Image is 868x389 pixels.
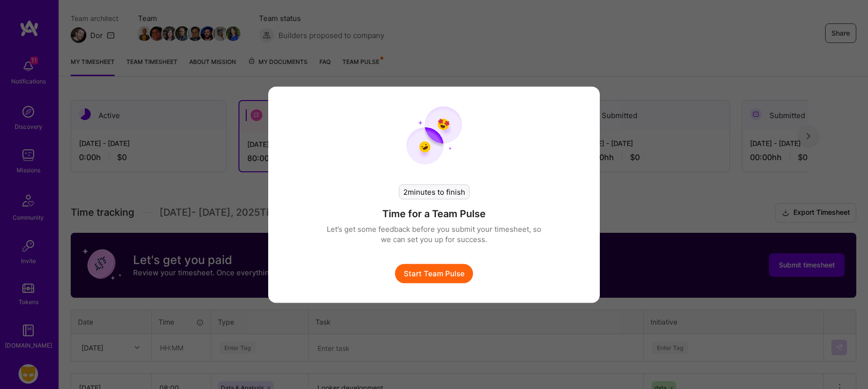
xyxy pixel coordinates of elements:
[382,207,486,220] h4: Time for a Team Pulse
[268,86,600,303] div: modal
[395,264,473,283] button: Start Team Pulse
[327,224,541,244] p: Let’s get some feedback before you submit your timesheet, so we can set you up for success.
[406,106,462,164] img: team pulse start
[399,184,470,199] div: 2 minutes to finish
